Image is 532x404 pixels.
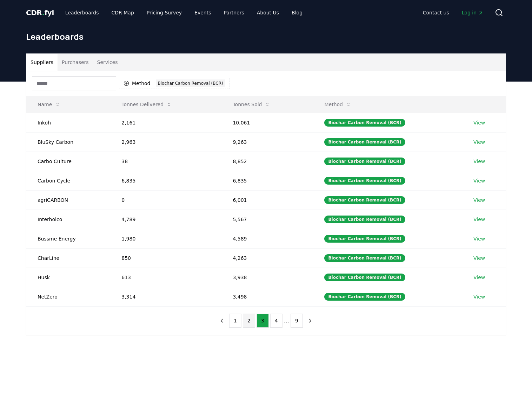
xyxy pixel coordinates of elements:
[462,9,484,16] span: Log in
[221,132,313,152] td: 9,263
[324,216,405,223] div: Biochar Carbon Removal (BCR)
[324,138,405,146] div: Biochar Carbon Removal (BCR)
[243,314,255,328] button: 2
[324,274,405,281] div: Biochar Carbon Removal (BCR)
[229,314,241,328] button: 1
[26,248,110,268] td: CharLine
[221,113,313,132] td: 10,061
[110,287,221,306] td: 3,314
[417,6,489,19] nav: Main
[473,255,485,262] a: View
[286,6,308,19] a: Blog
[110,132,221,152] td: 2,963
[324,235,405,243] div: Biochar Carbon Removal (BCR)
[324,196,405,204] div: Biochar Carbon Removal (BCR)
[141,6,187,19] a: Pricing Survey
[42,8,45,17] span: .
[189,6,217,19] a: Events
[221,190,313,210] td: 6,001
[26,152,110,171] td: Carbo Culture
[324,158,405,165] div: Biochar Carbon Removal (BCR)
[473,119,485,126] a: View
[473,274,485,281] a: View
[304,314,316,328] button: next page
[324,254,405,262] div: Biochar Carbon Removal (BCR)
[26,132,110,152] td: BluSky Carbon
[26,190,110,210] td: agriCARBON
[60,6,105,19] a: Leaderboards
[221,248,313,268] td: 4,263
[221,152,313,171] td: 8,852
[473,139,485,146] a: View
[227,97,276,111] button: Tonnes Sold
[473,216,485,223] a: View
[270,314,282,328] button: 4
[26,8,54,18] a: CDR.fyi
[26,287,110,306] td: NetZero
[473,177,485,184] a: View
[26,8,54,17] span: CDR fyi
[110,113,221,132] td: 2,161
[106,6,140,19] a: CDR Map
[93,54,122,71] button: Services
[26,171,110,190] td: Carbon Cycle
[156,79,225,87] div: Biochar Carbon Removal (BCR)
[116,97,178,111] button: Tonnes Delivered
[324,293,405,301] div: Biochar Carbon Removal (BCR)
[60,6,308,19] nav: Main
[221,210,313,229] td: 5,567
[216,314,228,328] button: previous page
[26,210,110,229] td: Interholco
[221,287,313,306] td: 3,498
[473,235,485,242] a: View
[218,6,250,19] a: Partners
[456,6,489,19] a: Log in
[251,6,285,19] a: About Us
[473,158,485,165] a: View
[221,229,313,248] td: 4,589
[221,268,313,287] td: 3,938
[26,54,58,71] button: Suppliers
[110,152,221,171] td: 38
[324,177,405,185] div: Biochar Carbon Removal (BCR)
[110,171,221,190] td: 6,835
[26,229,110,248] td: Bussme Energy
[110,190,221,210] td: 0
[26,113,110,132] td: Inkoh
[473,293,485,300] a: View
[110,229,221,248] td: 1,980
[32,97,66,111] button: Name
[417,6,455,19] a: Contact us
[110,268,221,287] td: 613
[58,54,93,71] button: Purchasers
[284,316,289,325] li: ...
[26,268,110,287] td: Husk
[324,119,405,127] div: Biochar Carbon Removal (BCR)
[26,31,506,42] h1: Leaderboards
[319,97,357,111] button: Method
[257,314,269,328] button: 3
[473,197,485,204] a: View
[110,248,221,268] td: 850
[110,210,221,229] td: 4,789
[291,314,303,328] button: 9
[119,78,230,89] button: MethodBiochar Carbon Removal (BCR)
[221,171,313,190] td: 6,835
